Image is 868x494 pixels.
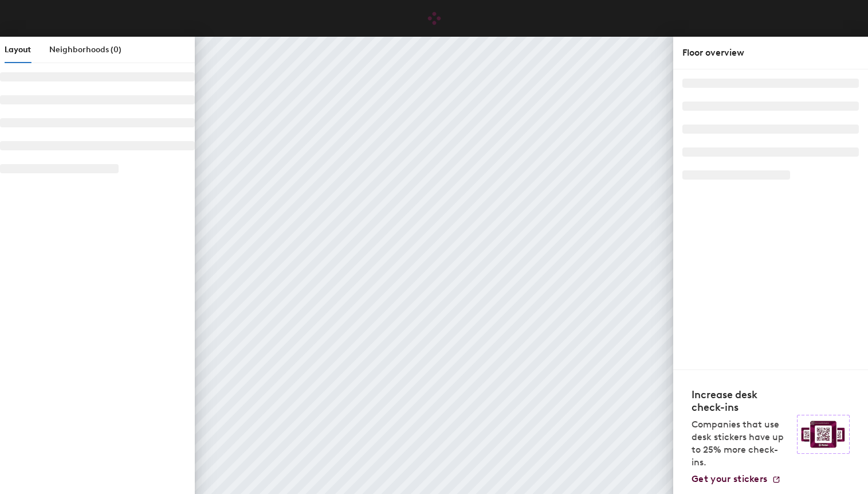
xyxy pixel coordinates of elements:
[692,388,790,414] h4: Increase desk check-ins
[692,418,790,469] p: Companies that use desk stickers have up to 25% more check-ins.
[682,46,859,60] div: Floor overview
[49,45,121,55] span: Neighborhoods (0)
[5,45,31,55] span: Layout
[692,473,767,484] span: Get your stickers
[797,415,850,454] img: Sticker logo
[692,473,781,485] a: Get your stickers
